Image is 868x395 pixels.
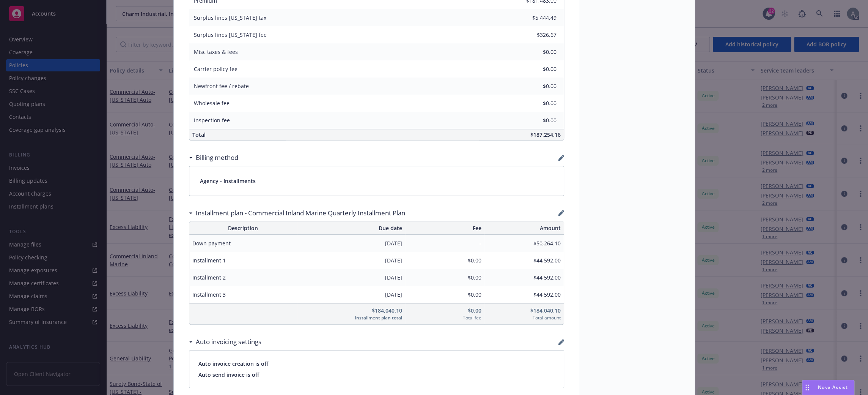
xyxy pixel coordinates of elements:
span: Due date [300,224,402,232]
span: $44,592.00 [487,256,561,264]
span: Nova Assist [818,384,848,390]
span: $44,592.00 [487,273,561,281]
div: Billing method [189,153,238,163]
h3: Auto invoicing settings [196,337,261,347]
span: - [408,239,481,247]
span: Total amount [487,314,561,321]
span: $0.00 [408,307,481,314]
input: 0.00 [512,29,561,41]
span: [DATE] [300,291,402,299]
h3: Installment plan - Commercial Inland Marine Quarterly Installment Plan [196,208,405,218]
input: 0.00 [512,46,561,58]
input: 0.00 [512,115,561,126]
span: Description [192,224,294,232]
span: Installment plan total [300,314,402,321]
span: Inspection fee [194,117,230,124]
span: [DATE] [300,239,402,247]
span: Installment 1 [192,256,294,264]
span: $50,264.10 [487,239,561,247]
h3: Billing method [196,153,238,163]
div: Agency - Installments [189,166,564,196]
span: Misc taxes & fees [194,48,238,55]
span: Down payment [192,239,294,247]
span: $184,040.10 [487,307,561,314]
span: $0.00 [408,273,481,281]
button: Nova Assist [802,380,854,395]
span: Installment 3 [192,291,294,299]
span: Auto send invoice is off [198,371,555,379]
input: 0.00 [512,12,561,24]
input: 0.00 [512,63,561,75]
span: [DATE] [300,256,402,264]
span: Wholesale fee [194,100,230,107]
span: Carrier policy fee [194,65,237,73]
span: Fee [408,224,481,232]
div: Drag to move [802,380,812,395]
span: Amount [487,224,561,232]
div: Auto invoicing settings [189,337,261,347]
span: $187,254.16 [530,131,561,138]
span: Auto invoice creation is off [198,360,555,368]
span: [DATE] [300,273,402,281]
span: Total [192,131,206,138]
span: $0.00 [408,291,481,299]
span: $184,040.10 [300,307,402,314]
div: Installment plan - Commercial Inland Marine Quarterly Installment Plan [189,208,405,218]
input: 0.00 [512,98,561,109]
span: $44,592.00 [487,291,561,299]
span: Newfront fee / rebate [194,82,249,90]
span: Surplus lines [US_STATE] fee [194,31,267,38]
span: Surplus lines [US_STATE] tax [194,14,266,21]
span: Total fee [408,314,481,321]
span: $0.00 [408,256,481,264]
span: Installment 2 [192,273,294,281]
input: 0.00 [512,81,561,92]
